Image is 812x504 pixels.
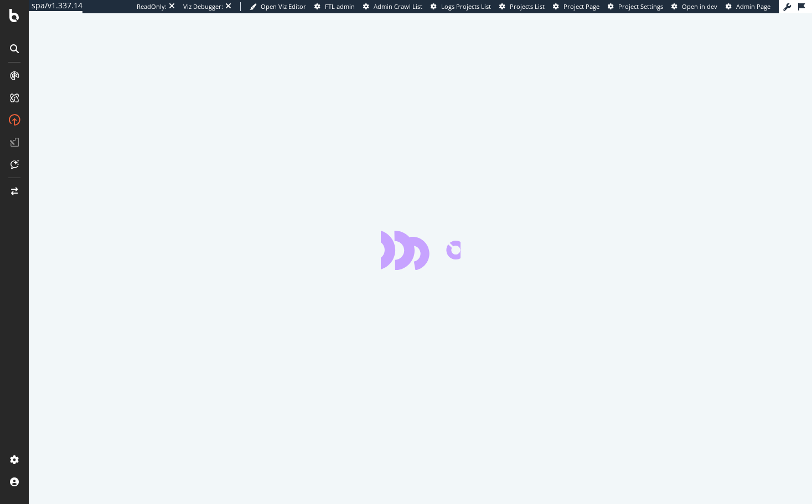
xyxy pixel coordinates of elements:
[510,2,545,11] span: Projects List
[441,2,491,11] span: Logs Projects List
[183,2,223,11] div: Viz Debugger:
[374,2,422,11] span: Admin Crawl List
[499,2,545,11] a: Projects List
[726,2,770,11] a: Admin Page
[261,2,306,11] span: Open Viz Editor
[736,2,770,11] span: Admin Page
[325,2,355,11] span: FTL admin
[671,2,717,11] a: Open in dev
[250,2,306,11] a: Open Viz Editor
[363,2,422,11] a: Admin Crawl List
[314,2,355,11] a: FTL admin
[608,2,663,11] a: Project Settings
[381,230,461,270] div: animation
[682,2,717,11] span: Open in dev
[618,2,663,11] span: Project Settings
[137,2,167,11] div: ReadOnly:
[553,2,599,11] a: Project Page
[431,2,491,11] a: Logs Projects List
[563,2,599,11] span: Project Page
